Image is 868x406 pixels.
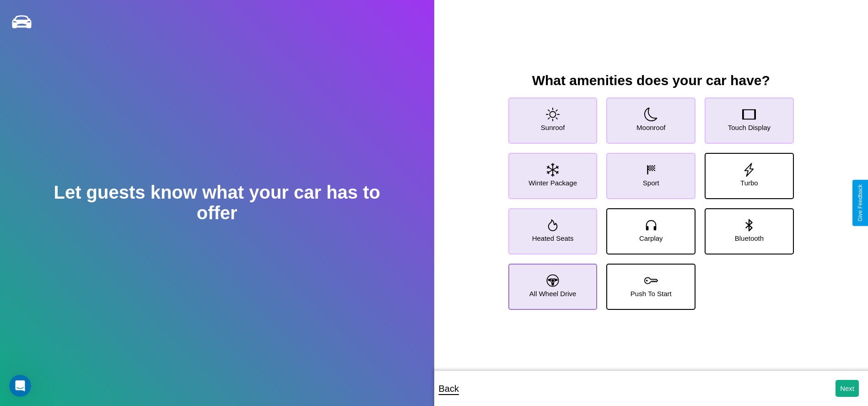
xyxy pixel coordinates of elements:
[639,232,663,244] p: Carplay
[532,232,574,244] p: Heated Seats
[857,184,863,222] div: Give Feedback
[643,177,659,189] p: Sport
[740,177,758,189] p: Turbo
[529,287,577,300] p: All Wheel Drive
[43,182,391,223] h2: Let guests know what your car has to offer
[439,380,459,397] p: Back
[9,375,31,397] iframe: Intercom live chat
[735,232,764,244] p: Bluetooth
[499,73,803,88] h3: What amenities does your car have?
[528,177,577,189] p: Winter Package
[728,121,771,134] p: Touch Display
[631,287,672,300] p: Push To Start
[836,380,859,397] button: Next
[541,121,565,134] p: Sunroof
[636,121,665,134] p: Moonroof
